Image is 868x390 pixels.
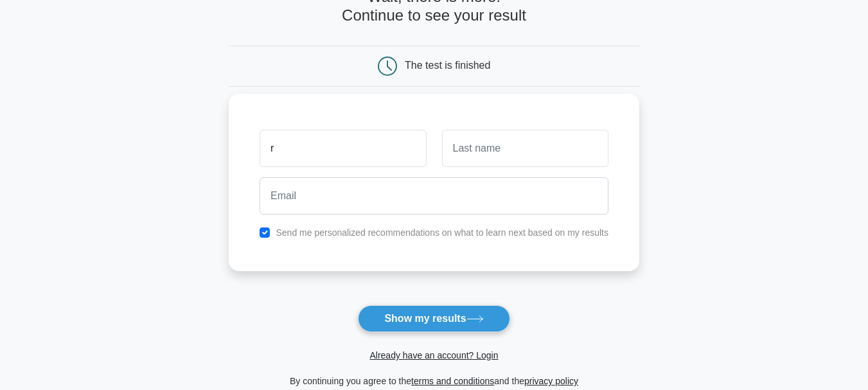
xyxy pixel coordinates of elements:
input: First name [260,130,426,167]
button: Show my results [358,305,509,332]
a: Already have an account? Login [369,350,498,360]
a: terms and conditions [411,376,494,386]
input: Email [260,177,608,215]
div: By continuing you agree to the and the [221,373,647,389]
div: The test is finished [405,60,490,71]
a: privacy policy [524,376,578,386]
label: Send me personalized recommendations on what to learn next based on my results [276,227,608,238]
input: Last name [442,130,608,167]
